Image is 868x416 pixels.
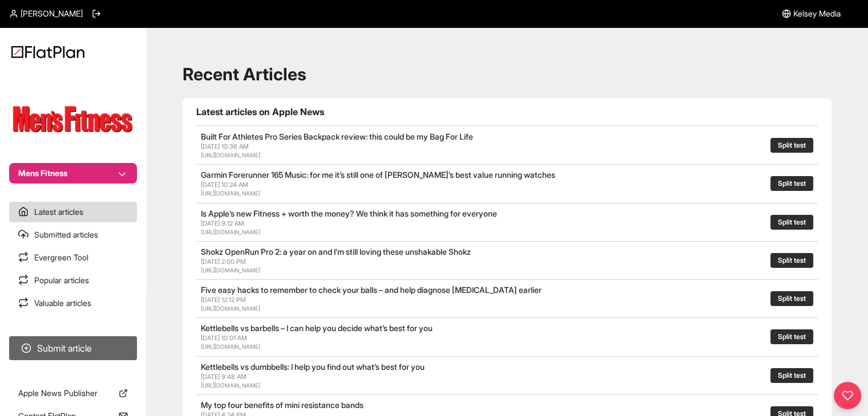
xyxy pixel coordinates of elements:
[9,293,137,313] a: Valuable articles
[196,105,818,119] h1: Latest articles on Apple News
[770,138,813,153] button: Split test
[201,132,473,141] a: Built For Athletes Pro Series Backpack review: this could be my Bag For Life
[201,343,260,350] a: [URL][DOMAIN_NAME]
[201,209,497,218] a: Is Apple’s new Fitness + worth the money? We think it has something for everyone
[201,373,247,381] span: [DATE] 9:48 AM
[9,225,137,245] a: Submitted articles
[201,142,249,150] span: [DATE] 10:36 AM
[201,296,246,304] span: [DATE] 12:12 PM
[9,8,83,19] a: [PERSON_NAME]
[201,305,260,312] a: [URL][DOMAIN_NAME]
[201,258,246,266] span: [DATE] 2:00 PM
[201,229,260,235] a: [URL][DOMAIN_NAME]
[770,291,813,306] button: Split test
[9,336,137,360] button: Submit article
[770,368,813,383] button: Split test
[201,181,248,189] span: [DATE] 10:24 AM
[201,334,247,342] span: [DATE] 10:01 AM
[770,176,813,191] button: Split test
[9,163,137,183] button: Mens Fitness
[201,152,260,158] a: [URL][DOMAIN_NAME]
[9,383,137,403] a: Apple News Publisher
[201,190,260,197] a: [URL][DOMAIN_NAME]
[201,400,364,410] a: My top four benefits of mini resistance bands
[201,323,433,333] a: Kettlebells vs barbells – I can help you decide what’s best for you
[201,267,260,274] a: [URL][DOMAIN_NAME]
[770,329,813,344] button: Split test
[9,100,137,140] img: Publication Logo
[201,219,244,227] span: [DATE] 9:12 AM
[201,170,555,180] a: Garmin Forerunner 165 Music: for me it’s still one of [PERSON_NAME]’s best value running watches
[201,247,471,256] a: Shokz OpenRun Pro 2: a year on and I’m still loving these unshakable Shokz
[11,46,84,58] img: Logo
[9,270,137,291] a: Popular articles
[770,215,813,230] button: Split test
[770,253,813,268] button: Split test
[201,382,260,389] a: [URL][DOMAIN_NAME]
[21,8,83,19] span: [PERSON_NAME]
[183,64,831,84] h1: Recent Articles
[9,202,137,222] a: Latest articles
[793,8,841,19] span: Kelsey Media
[201,285,542,295] a: Five easy hacks to remember to check your balls – and help diagnose [MEDICAL_DATA] earlier
[201,362,425,372] a: Kettlebells vs dumbbells: I help you find out what’s best for you
[9,247,137,268] a: Evergreen Tool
